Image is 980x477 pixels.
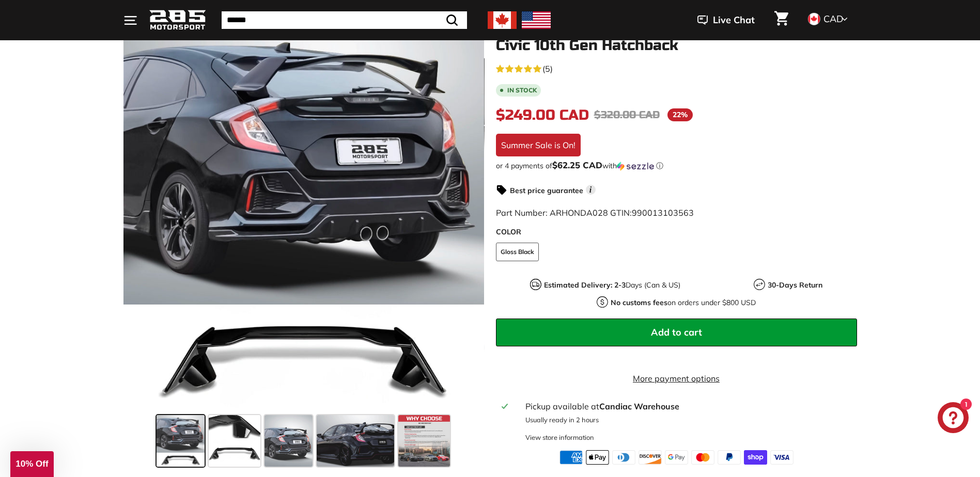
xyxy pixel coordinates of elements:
[611,297,756,308] p: on orders under $800 USD
[586,450,609,465] img: apple_pay
[639,450,662,465] img: discover
[496,372,857,385] a: More payment options
[10,451,54,477] div: 10% Off
[510,186,583,195] strong: Best price guarantee
[507,87,537,93] b: In stock
[599,401,679,411] strong: Candiac Warehouse
[768,280,822,290] strong: 30-Days Return
[611,298,667,307] strong: No customs fees
[542,62,553,75] span: (5)
[594,108,660,121] span: $320.00 CAD
[823,13,843,25] span: CAD
[744,450,767,465] img: shopify_pay
[544,280,626,290] strong: Estimated Delivery: 2-3
[496,227,857,237] label: COLOR
[935,402,972,436] inbox-online-store-chat: Shopify online store chat
[496,61,857,75] a: 4.8 rating (5 votes)
[651,326,702,338] span: Add to cart
[544,280,680,291] p: Days (Can & US)
[617,162,654,171] img: Sezzle
[222,11,467,29] input: Search
[691,450,714,465] img: master
[768,3,795,38] a: Cart
[684,7,768,33] button: Live Chat
[496,22,857,54] h1: Type R Style Rear Wing - [DATE]-[DATE] Honda Civic 10th Gen Hatchback
[552,160,602,170] span: $62.25 CAD
[149,8,206,33] img: Logo_285_Motorsport_areodynamics_components
[525,400,850,412] div: Pickup available at
[15,459,48,469] span: 10% Off
[496,134,581,156] div: Summer Sale is On!
[665,450,688,465] img: google_pay
[713,13,755,27] span: Live Chat
[525,433,594,442] div: View store information
[496,161,857,171] div: or 4 payments of$62.25 CADwithSezzle Click to learn more about Sezzle
[496,161,857,171] div: or 4 payments of with
[586,185,596,195] span: i
[496,208,694,218] span: Part Number: ARHONDA028 GTIN:
[667,108,693,121] span: 22%
[632,208,694,218] span: 990013103563
[770,450,794,465] img: visa
[559,450,583,465] img: american_express
[496,106,589,124] span: $249.00 CAD
[612,450,635,465] img: diners_club
[718,450,741,465] img: paypal
[525,415,850,425] p: Usually ready in 2 hours
[496,319,857,346] button: Add to cart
